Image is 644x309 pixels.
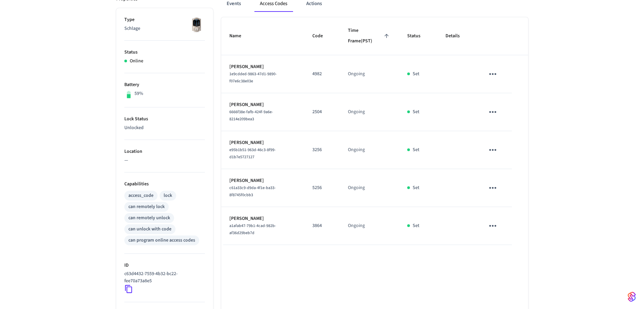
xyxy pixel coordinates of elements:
td: Ongoing [340,55,399,93]
p: Set [413,108,419,116]
p: Unlocked [124,124,205,131]
div: access_code [128,192,153,199]
span: Code [312,31,332,41]
div: can program online access codes [128,237,195,244]
p: 59% [134,90,143,97]
p: 2504 [312,108,332,116]
p: 5256 [312,184,332,191]
span: 1e9cdded-9863-47d1-9890-f07e6c38e03e [229,71,277,84]
div: lock [164,192,172,199]
p: [PERSON_NAME] [229,215,296,222]
p: Set [413,184,419,191]
span: Status [407,31,429,41]
p: 4982 [312,70,332,78]
span: c61a33c9-d9da-4f1e-ba33-8f8745f0cbb3 [229,185,276,198]
div: can remotely lock [128,203,165,210]
span: 6666f38e-fafb-424f-9a6e-8214e209bea3 [229,109,273,122]
img: Schlage Sense Smart Deadbolt with Camelot Trim, Front [188,16,205,33]
p: [PERSON_NAME] [229,101,296,108]
td: Ongoing [340,207,399,245]
p: Location [124,148,205,155]
p: Set [413,146,419,153]
td: Ongoing [340,169,399,207]
span: e95b1b51-963d-46c3-8f99-d1b7e5727127 [229,147,276,160]
div: can remotely unlock [128,214,170,222]
p: Online [130,58,143,65]
p: Battery [124,81,205,88]
p: Capabilities [124,181,205,188]
p: 3864 [312,222,332,229]
img: SeamLogoGradient.69752ec5.svg [628,291,636,302]
td: Ongoing [340,131,399,169]
p: [PERSON_NAME] [229,139,296,146]
p: Set [413,70,419,78]
p: Set [413,222,419,229]
p: — [124,157,205,164]
td: Ongoing [340,93,399,131]
p: [PERSON_NAME] [229,63,296,70]
table: sticky table [221,17,528,245]
p: c63d4432-7559-4b32-bc22-fee70a73a8e5 [124,270,202,285]
div: can unlock with code [128,226,171,233]
p: Schlage [124,25,205,32]
span: Time Frame(PST) [348,25,391,47]
p: Status [124,49,205,56]
p: 3256 [312,146,332,153]
p: ID [124,262,205,269]
p: Lock Status [124,116,205,123]
span: Name [229,31,250,41]
span: a1afab47-79b1-4cad-982b-af36d29beb7d [229,223,276,236]
span: Details [445,31,469,41]
p: [PERSON_NAME] [229,177,296,184]
p: Type [124,16,205,23]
